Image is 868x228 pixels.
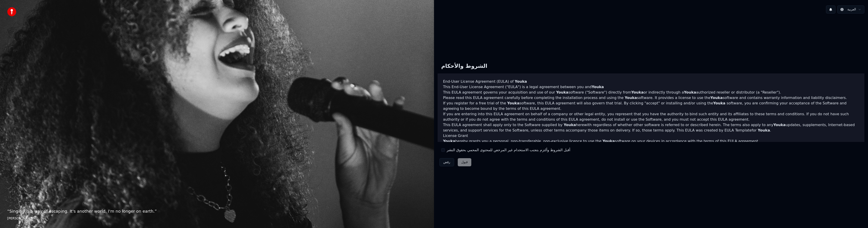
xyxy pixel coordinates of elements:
[443,133,859,139] h3: License Grant
[443,79,859,84] h3: End-User License Agreement (EULA) of
[710,96,723,100] span: Youka
[773,123,785,127] span: Youka
[443,84,859,90] p: This End-User License Agreement ("EULA") is a legal agreement between you and
[7,7,16,16] img: youka
[439,158,454,166] button: رفض
[443,111,859,122] p: If you are entering into this EULA agreement on behalf of a company or other legal entity, you re...
[631,90,644,94] span: Youka
[443,101,859,111] p: If you register for a free trial of the software, this EULA agreement will also govern that trial...
[7,208,427,214] p: “ Singing is a way of escaping. It's another world. I'm no longer on earth. ”
[603,139,615,143] span: Youka
[564,123,576,127] span: Youka
[443,139,455,143] span: Youka
[447,147,570,153] label: أقبل الشروط وألتزم بتجنب الاستخدام غير المرخص للمحتوى المحمي بحقوق النشر
[443,95,859,101] p: Please read this EULA agreement carefully before completing the installation process and using th...
[443,90,859,95] p: This EULA agreement governs your acquisition and use of our software ("Software") directly from o...
[625,96,637,100] span: Youka
[684,90,696,94] span: Youka
[443,139,859,144] p: hereby grants you a personal, non-transferable, non-exclusive licence to use the software on your...
[507,101,519,105] span: Youka
[758,128,770,132] span: Youka
[7,216,427,221] footer: [PERSON_NAME]
[556,90,568,94] span: Youka
[592,85,604,89] span: Youka
[713,101,725,105] span: Youka
[438,59,491,73] div: الشروط والأحكام
[515,79,527,84] span: Youka
[443,122,859,133] p: This EULA agreement shall apply only to the Software supplied by herewith regardless of whether o...
[724,128,752,132] a: EULA Template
